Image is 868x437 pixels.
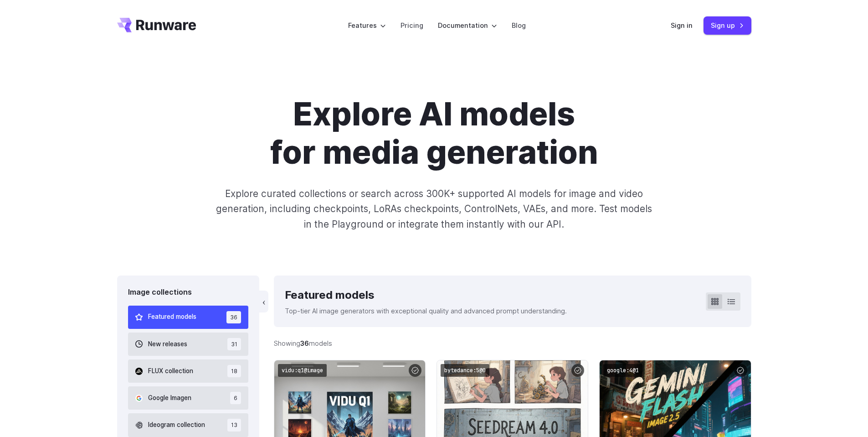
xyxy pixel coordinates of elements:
[128,359,249,383] button: FLUX collection 18
[227,365,241,377] span: 18
[671,20,693,31] a: Sign in
[704,16,751,34] a: Sign up
[148,339,187,349] span: New releases
[300,339,309,347] strong: 36
[128,286,249,298] div: Image collections
[128,333,249,356] button: New releases 31
[259,291,268,312] button: ‹
[128,413,249,437] button: Ideogram collection 13
[148,393,191,403] span: Google Imagen
[128,386,249,410] button: Google Imagen 6
[285,286,567,304] div: Featured models
[117,18,196,32] a: Go to /
[148,366,193,376] span: FLUX collection
[348,20,386,31] label: Features
[212,186,656,232] p: Explore curated collections or search across 300K+ supported AI models for image and video genera...
[148,312,196,322] span: Featured models
[438,20,497,31] label: Documentation
[230,392,241,404] span: 6
[128,306,249,329] button: Featured models 36
[278,364,327,377] code: vidu:q1@image
[512,20,526,31] a: Blog
[603,364,642,377] code: google:4@1
[227,419,241,431] span: 13
[401,20,423,31] a: Pricing
[226,311,241,323] span: 36
[227,338,241,350] span: 31
[180,95,688,172] h1: Explore AI models for media generation
[148,420,205,430] span: Ideogram collection
[274,338,332,349] div: Showing models
[285,306,567,316] p: Top-tier AI image generators with exceptional quality and advanced prompt understanding.
[441,364,489,377] code: bytedance:5@0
